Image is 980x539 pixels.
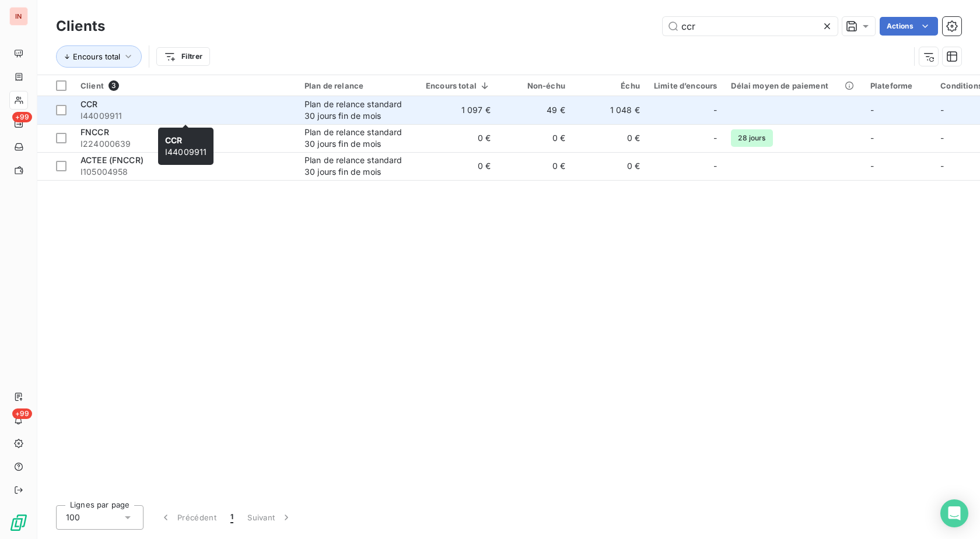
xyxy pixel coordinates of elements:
[579,81,640,90] div: Échu
[572,124,647,152] td: 0 €
[870,81,927,90] div: Plateforme
[230,512,233,523] span: 1
[419,152,498,180] td: 0 €
[80,166,290,178] span: I105004958
[223,505,240,530] button: 1
[108,80,119,91] span: 3
[12,408,32,419] span: +99
[304,126,412,150] div: Plan de relance standard 30 jours fin de mois
[419,96,498,124] td: 1 097 €
[304,81,412,90] div: Plan de relance
[304,154,412,178] div: Plan de relance standard 30 jours fin de mois
[572,96,647,124] td: 1 048 €
[66,512,80,523] span: 100
[80,110,290,122] span: I44009911
[80,81,104,90] span: Client
[56,45,142,68] button: Encours total
[9,7,28,26] div: IN
[80,99,97,109] span: CCR
[713,104,717,116] span: -
[663,17,838,36] input: Rechercher
[940,499,968,527] div: Open Intercom Messenger
[419,124,498,152] td: 0 €
[713,132,717,144] span: -
[880,17,938,36] button: Actions
[713,160,717,172] span: -
[156,47,210,66] button: Filtrer
[80,138,290,150] span: I224000639
[731,129,772,147] span: 28 jours
[505,81,565,90] div: Non-échu
[240,505,299,530] button: Suivant
[870,133,874,143] span: -
[12,112,32,122] span: +99
[870,105,874,115] span: -
[940,133,944,143] span: -
[73,52,120,61] span: Encours total
[498,96,572,124] td: 49 €
[56,16,105,37] h3: Clients
[498,124,572,152] td: 0 €
[572,152,647,180] td: 0 €
[731,81,856,90] div: Délai moyen de paiement
[165,135,182,145] span: CCR
[153,505,223,530] button: Précédent
[870,161,874,171] span: -
[940,161,944,171] span: -
[9,513,28,532] img: Logo LeanPay
[654,81,717,90] div: Limite d’encours
[304,98,412,122] div: Plan de relance standard 30 jours fin de mois
[165,135,206,157] span: I44009911
[80,127,109,137] span: FNCCR
[498,152,572,180] td: 0 €
[426,81,491,90] div: Encours total
[80,155,143,165] span: ACTEE (FNCCR)
[940,105,944,115] span: -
